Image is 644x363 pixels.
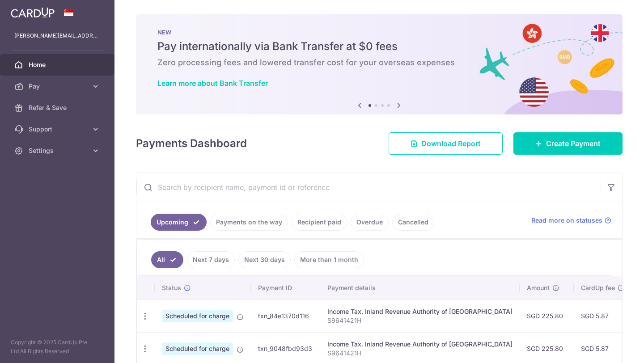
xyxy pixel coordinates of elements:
[157,39,601,54] h5: Pay internationally via Bank Transfer at $0 fees
[151,214,207,231] a: Upcoming
[320,276,520,300] th: Payment details
[531,216,611,225] a: Read more on statuses
[162,342,233,355] span: Scheduled for charge
[574,300,632,332] td: SGD 5.87
[392,214,434,231] a: Cancelled
[520,300,574,332] td: SGD 225.80
[151,251,183,268] a: All
[238,251,291,268] a: Next 30 days
[327,307,513,316] div: Income Tax. Inland Revenue Authority of [GEOGRAPHIC_DATA]
[527,283,550,292] span: Amount
[546,138,601,149] span: Create Payment
[157,57,601,68] h6: Zero processing fees and lowered transfer cost for your overseas expenses
[162,310,233,322] span: Scheduled for charge
[294,251,364,268] a: More than 1 month
[581,283,615,292] span: CardUp fee
[136,14,623,114] img: Bank transfer banner
[157,29,601,36] p: NEW
[157,79,268,88] a: Learn more about Bank Transfer
[421,138,481,149] span: Download Report
[251,276,320,300] th: Payment ID
[136,173,601,202] input: Search by recipient name, payment id or reference
[14,31,100,40] p: [PERSON_NAME][EMAIL_ADDRESS][DOMAIN_NAME]
[136,135,247,152] h4: Payments Dashboard
[251,300,320,332] td: txn_84e1370d116
[29,82,88,91] span: Pay
[327,316,513,325] p: S9641421H
[351,214,389,231] a: Overdue
[187,251,235,268] a: Next 7 days
[292,214,347,231] a: Recipient paid
[327,340,513,349] div: Income Tax. Inland Revenue Authority of [GEOGRAPHIC_DATA]
[162,283,181,292] span: Status
[11,7,55,18] img: CardUp
[29,103,88,112] span: Refer & Save
[513,132,623,155] a: Create Payment
[29,125,88,134] span: Support
[586,336,635,359] iframe: Opens a widget where you can find more information
[389,132,503,155] a: Download Report
[29,146,88,155] span: Settings
[210,214,288,231] a: Payments on the way
[29,60,88,69] span: Home
[531,216,602,225] span: Read more on statuses
[327,349,513,358] p: S9641421H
